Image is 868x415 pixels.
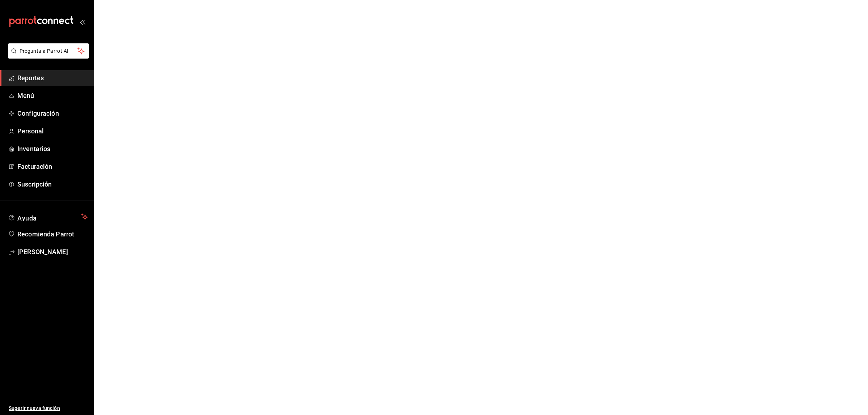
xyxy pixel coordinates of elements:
[5,52,89,60] a: Pregunta a Parrot AI
[80,19,85,25] button: open_drawer_menu
[20,47,78,55] span: Pregunta a Parrot AI
[17,213,78,221] span: Ayuda
[17,91,88,100] span: Menú
[17,162,88,171] span: Facturación
[17,108,88,118] span: Configuración
[17,73,88,83] span: Reportes
[8,43,89,59] button: Pregunta a Parrot AI
[9,405,88,412] span: Sugerir nueva función
[17,229,88,239] span: Recomienda Parrot
[17,247,88,257] span: [PERSON_NAME]
[17,126,88,136] span: Personal
[17,179,88,189] span: Suscripción
[17,144,88,154] span: Inventarios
